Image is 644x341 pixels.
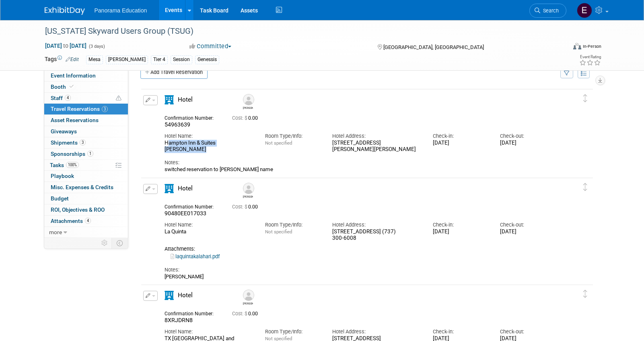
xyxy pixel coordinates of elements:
div: Genessis [195,55,219,64]
div: Aaron Smith [243,105,253,110]
span: Cost: $ [232,311,248,316]
i: Click and drag to move item [583,94,587,102]
img: John Ruff [243,290,254,301]
span: Asset Reservations [51,117,99,123]
span: Hotel [178,292,193,299]
span: 3 [102,106,108,112]
div: Hotel Address: [332,328,421,335]
div: John Ruff [243,301,253,305]
a: Playbook [44,171,128,182]
span: 1 [87,151,93,157]
div: Tier 4 [151,55,168,64]
div: Check-in: [433,133,488,140]
span: 90480EE017033 [165,210,206,216]
span: Not specified [265,140,292,146]
div: Room Type/Info: [265,221,320,229]
span: Booth [51,84,75,90]
a: Asset Reservations [44,115,128,126]
div: [PERSON_NAME] [165,274,556,280]
div: Hotel Address: [332,221,421,229]
div: [STREET_ADDRESS] (737) 300‑6008 [332,229,421,242]
td: Personalize Event Tab Strip [98,238,112,248]
a: ROI, Objectives & ROO [44,204,128,215]
span: Potential Scheduling Conflict -- at least one attendee is tagged in another overlapping event. [116,95,121,102]
span: more [49,229,62,235]
span: 100% [66,162,79,168]
div: Confirmation Number: [165,113,220,121]
a: Budget [44,193,128,204]
span: Shipments [51,139,86,146]
span: Hotel [178,96,193,103]
div: Session [171,55,192,64]
a: Sponsorships1 [44,149,128,159]
img: Format-Inperson.png [573,43,581,49]
span: Misc. Expenses & Credits [51,184,113,190]
div: [PERSON_NAME] [106,55,148,64]
div: Hampton Inn & Suites [PERSON_NAME] [165,140,253,153]
td: Toggle Event Tabs [111,238,128,248]
span: 0.00 [232,115,261,121]
a: Staff4 [44,93,128,104]
img: Aaron Smith [243,94,254,105]
img: External Events Calendar [577,3,592,18]
div: Hotel Address: [332,133,421,140]
span: 0.00 [232,311,261,316]
button: Committed [187,42,235,51]
div: Confirmation Number: [165,202,220,210]
span: 54963639 [165,121,190,128]
div: Aaron Smith [241,94,255,110]
div: Hotel Name: [165,221,253,229]
i: Booth reservation complete [70,84,74,89]
a: Shipments3 [44,137,128,148]
i: Hotel [165,95,174,104]
span: Event Information [51,72,96,79]
div: Notes: [165,266,556,274]
div: In-Person [582,43,601,49]
span: Attachments [51,218,91,224]
img: ExhibitDay [45,7,85,15]
i: Click and drag to move item [583,183,587,191]
i: Hotel [165,184,174,193]
div: Notes: [165,159,556,166]
i: Filter by Traveler [564,71,570,76]
div: [DATE] [500,229,555,235]
span: 8XRJDRN8 [165,317,193,323]
img: Terence Hayden [243,183,254,194]
div: Event Format [519,42,602,54]
div: Terence Hayden [243,194,253,198]
a: Tasks100% [44,160,128,171]
span: Search [540,8,559,14]
a: Booth [44,82,128,92]
i: Click and drag to move item [583,290,587,298]
span: 3 [80,139,86,145]
div: Attachments: [165,246,556,252]
div: Terence Hayden [241,183,255,198]
td: Tags [45,55,79,64]
div: Check-out: [500,328,555,335]
a: more [44,227,128,238]
a: Event Information [44,70,128,81]
span: Budget [51,195,69,202]
a: Search [529,4,566,18]
div: Hotel Name: [165,133,253,140]
a: Misc. Expenses & Credits [44,182,128,193]
div: Check-out: [500,133,555,140]
a: laquintakalahari.pdf [171,253,220,259]
div: Room Type/Info: [265,328,320,335]
div: Hotel Name: [165,328,253,335]
div: John Ruff [241,290,255,305]
span: Playbook [51,173,74,179]
span: Tasks [50,162,79,168]
div: switched reservation to [PERSON_NAME] name [165,166,556,173]
span: 0.00 [232,204,261,210]
span: Giveaways [51,128,77,135]
span: Hotel [178,185,193,192]
i: Hotel [165,291,174,300]
div: Check-in: [433,328,488,335]
div: Confirmation Number: [165,308,220,317]
span: Not specified [265,229,292,235]
div: Event Rating [579,55,601,59]
span: 4 [65,95,71,101]
div: Room Type/Info: [265,133,320,140]
div: Check-out: [500,221,555,229]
